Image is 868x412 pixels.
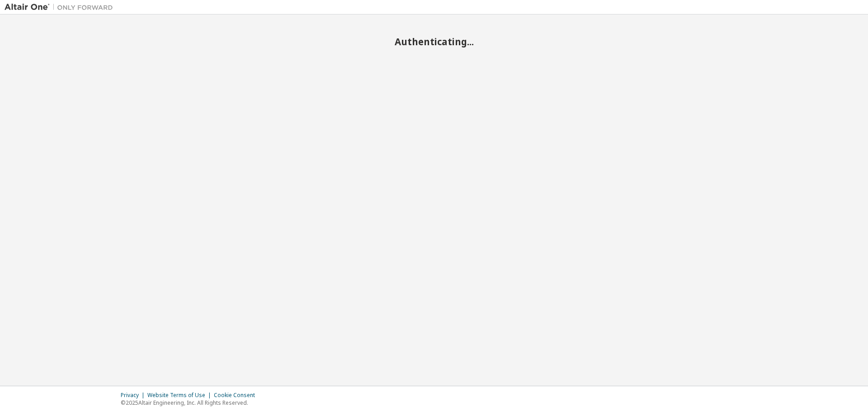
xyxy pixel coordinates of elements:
[5,36,863,47] h2: Authenticating...
[147,392,214,399] div: Website Terms of Use
[214,392,260,399] div: Cookie Consent
[121,399,260,407] p: © 2025 Altair Engineering, Inc. All Rights Reserved.
[5,3,118,12] img: Altair One
[121,392,147,399] div: Privacy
